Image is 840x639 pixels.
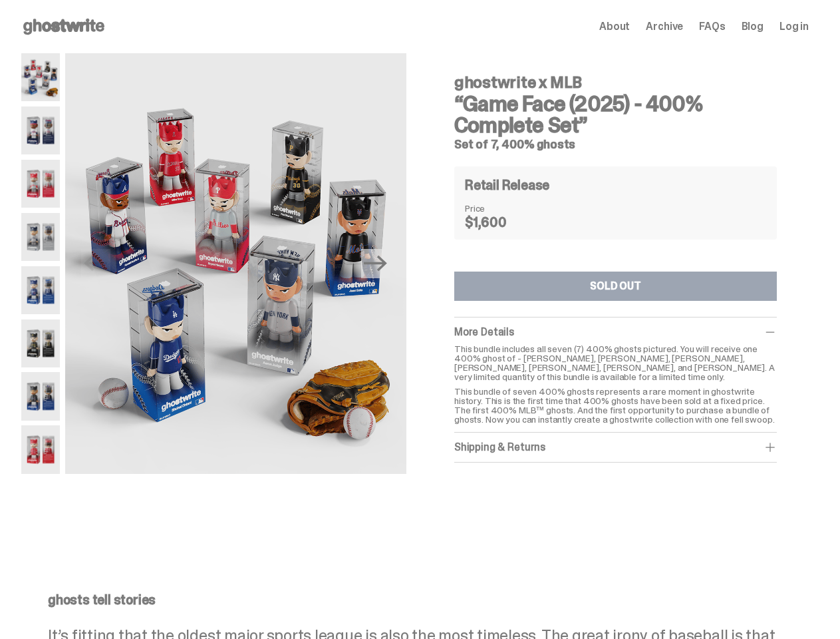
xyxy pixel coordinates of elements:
dt: Price [465,204,531,213]
div: SOLD OUT [590,281,641,292]
p: ghosts tell stories [48,593,782,606]
img: 05-ghostwrite-mlb-game-face-complete-set-shohei-ohtani.png [21,266,60,314]
dd: $1,600 [465,216,531,229]
img: 04-ghostwrite-mlb-game-face-complete-set-aaron-judge.png [21,213,60,261]
img: 06-ghostwrite-mlb-game-face-complete-set-paul-skenes.png [21,319,60,367]
h4: ghostwrite x MLB [454,75,777,91]
img: 02-ghostwrite-mlb-game-face-complete-set-ronald-acuna-jr.png [21,106,60,154]
a: Blog [742,21,764,32]
a: About [599,21,630,32]
h3: “Game Face (2025) - 400% Complete Set” [454,93,777,136]
span: More Details [454,325,514,339]
button: Next [361,249,390,278]
button: SOLD OUT [454,272,777,301]
img: 03-ghostwrite-mlb-game-face-complete-set-bryce-harper.png [21,160,60,208]
img: 07-ghostwrite-mlb-game-face-complete-set-juan-soto.png [21,372,60,420]
p: This bundle of seven 400% ghosts represents a rare moment in ghostwrite history. This is the firs... [454,387,777,424]
div: Shipping & Returns [454,441,777,454]
a: FAQs [699,21,725,32]
img: 01-ghostwrite-mlb-game-face-complete-set.png [21,53,60,101]
h4: Retail Release [465,178,549,192]
h5: Set of 7, 400% ghosts [454,138,777,150]
img: 08-ghostwrite-mlb-game-face-complete-set-mike-trout.png [21,425,60,473]
a: Log in [779,21,809,32]
a: Archive [646,21,683,32]
p: This bundle includes all seven (7) 400% ghosts pictured. You will receive one 400% ghost of - [PE... [454,344,777,381]
img: 01-ghostwrite-mlb-game-face-complete-set.png [65,53,406,480]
